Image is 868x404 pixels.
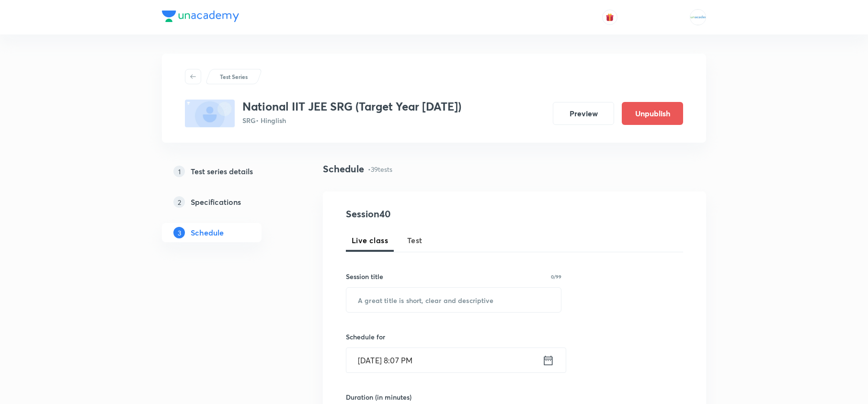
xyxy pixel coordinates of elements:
a: Company Logo [162,11,239,24]
img: fallback-thumbnail.png [185,100,235,127]
h5: Test series details [191,166,253,177]
p: 3 [173,227,185,238]
h4: Schedule [323,162,364,176]
p: SRG • Hinglish [242,115,461,125]
h3: National IIT JEE SRG (Target Year [DATE]) [242,100,461,113]
button: Preview [553,102,614,125]
img: avatar [605,13,614,22]
span: Test [407,235,423,246]
button: avatar [602,10,617,25]
h6: Duration (in minutes) [346,392,411,402]
p: 0/99 [551,274,561,279]
img: Company Logo [162,11,239,22]
p: Test Series [220,72,248,81]
h4: Session 40 [346,207,521,221]
span: Live class [352,235,388,246]
p: 2 [173,196,185,208]
button: Unpublish [622,102,683,125]
img: MOHAMMED SHOAIB [690,9,706,25]
p: • 39 tests [368,164,392,174]
p: 1 [173,166,185,177]
h5: Specifications [191,196,241,208]
h6: Schedule for [346,332,561,342]
a: 1Test series details [162,162,292,181]
h6: Session title [346,271,383,281]
a: 2Specifications [162,192,292,212]
input: A great title is short, clear and descriptive [346,288,561,312]
h5: Schedule [191,227,224,238]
